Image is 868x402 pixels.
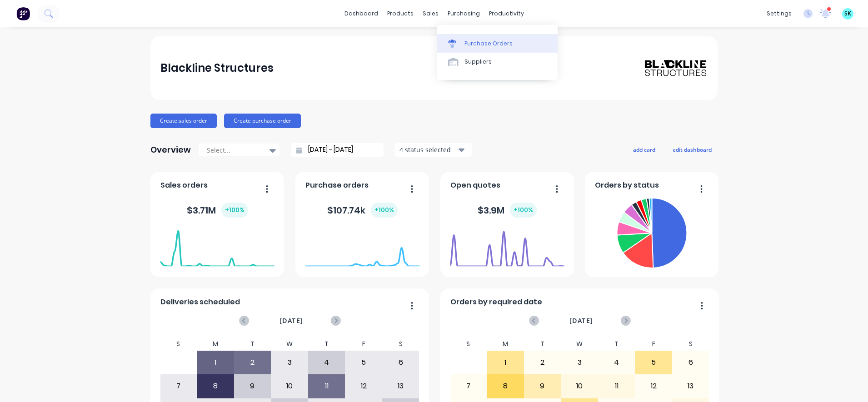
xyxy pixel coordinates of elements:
[487,351,524,374] div: 1
[667,144,718,155] button: edit dashboard
[197,375,234,397] div: 8
[279,316,303,326] span: [DATE]
[443,7,484,20] div: purchasing
[383,7,418,20] div: products
[394,143,472,157] button: 4 status selected
[418,7,443,20] div: sales
[340,7,383,20] a: dashboard
[197,337,234,351] div: M
[271,337,308,351] div: W
[450,180,500,191] span: Open quotes
[478,203,537,218] div: $ 3.9M
[524,337,561,351] div: T
[308,337,345,351] div: T
[383,375,419,397] div: 13
[271,351,308,374] div: 3
[635,337,672,351] div: F
[309,351,345,374] div: 4
[150,114,217,128] button: Create sales order
[672,337,709,351] div: S
[464,40,513,48] div: Purchase Orders
[599,351,635,374] div: 4
[327,203,398,218] div: $ 107.74k
[234,337,271,351] div: T
[644,59,708,77] img: Blackline Structures
[673,351,709,374] div: 6
[221,203,248,218] div: + 100 %
[599,375,635,397] div: 11
[510,203,537,218] div: + 100 %
[450,337,487,351] div: S
[561,375,598,397] div: 10
[160,375,197,397] div: 7
[487,375,524,397] div: 8
[762,7,796,20] div: settings
[437,53,558,71] a: Suppliers
[160,180,208,191] span: Sales orders
[627,144,661,155] button: add card
[569,316,593,326] span: [DATE]
[561,351,598,374] div: 3
[524,375,561,397] div: 9
[844,10,851,18] span: SK
[16,7,30,20] img: Factory
[487,337,524,351] div: M
[595,180,659,191] span: Orders by status
[234,351,271,374] div: 2
[160,337,197,351] div: S
[399,145,457,154] div: 4 status selected
[345,351,382,374] div: 5
[345,375,382,397] div: 12
[524,351,561,374] div: 2
[464,58,492,66] div: Suppliers
[450,375,487,397] div: 7
[234,375,271,397] div: 9
[561,337,598,351] div: W
[635,351,672,374] div: 5
[224,114,301,128] button: Create purchase order
[382,337,419,351] div: S
[383,351,419,374] div: 6
[673,375,709,397] div: 13
[598,337,635,351] div: T
[345,337,382,351] div: F
[371,203,398,218] div: + 100 %
[437,34,558,52] a: Purchase Orders
[150,141,191,159] div: Overview
[484,7,529,20] div: productivity
[197,351,234,374] div: 1
[271,375,308,397] div: 10
[305,180,369,191] span: Purchase orders
[160,59,274,77] div: Blackline Structures
[187,203,248,218] div: $ 3.71M
[635,375,672,397] div: 12
[309,375,345,397] div: 11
